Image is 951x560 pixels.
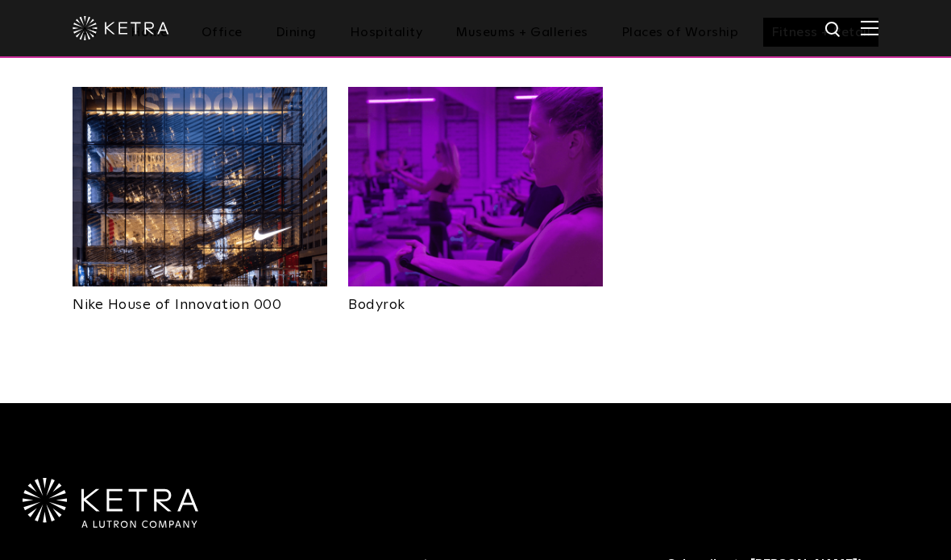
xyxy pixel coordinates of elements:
img: Hamburger%20Nav.svg [861,20,878,35]
img: ketra-logo-2019-white [73,16,169,40]
a: Nike House of Innovation 000 [73,286,327,312]
img: search icon [824,20,844,40]
img: Ketra-aLutronCo_White_RGB [23,478,198,528]
img: New-Project-Page-hero-(3x)_0000_Nike-DT-ProjectThumbnail [73,87,327,286]
img: New-Project-Page-hero-(3x)_0008_PurpleGroup_Bodyrok_1 [348,87,603,286]
a: Bodyrok [348,286,603,312]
